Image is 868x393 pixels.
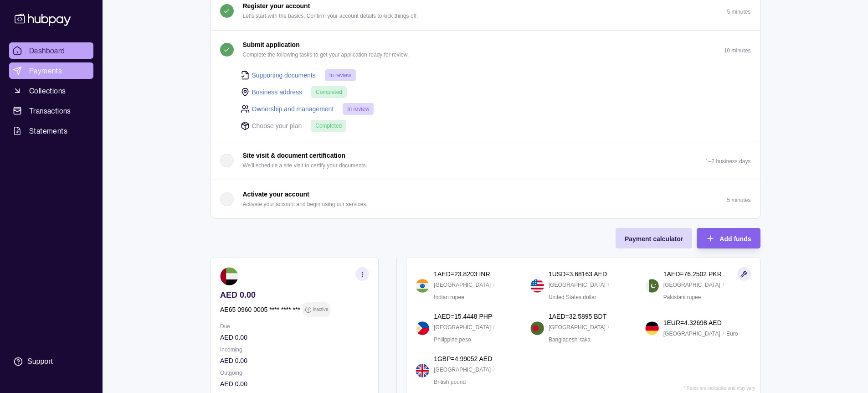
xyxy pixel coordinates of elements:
[220,379,369,389] p: AED 0.00
[625,235,683,243] span: Payment calculator
[416,364,429,377] img: gb
[211,141,760,180] button: Site visit & document certification We'll schedule a site visit to certify your documents.1–2 bus...
[27,357,53,367] div: Support
[549,322,606,332] p: [GEOGRAPHIC_DATA]
[220,290,369,300] p: AED 0.00
[220,345,369,355] p: Incoming
[723,280,724,290] p: /
[434,322,491,332] p: [GEOGRAPHIC_DATA]
[9,62,93,79] a: Payments
[329,72,351,78] span: In review
[252,87,303,97] a: Business address
[705,158,750,165] p: 1–2 business days
[29,105,71,116] span: Transactions
[9,103,93,119] a: Transactions
[243,50,409,60] p: Complete the following tasks to get your application ready for review.
[683,386,755,391] p: * Rates are indicative and may vary
[663,269,722,279] p: 1 AED = 76.2502 PKR
[252,70,316,80] a: Supporting documents
[220,321,369,331] p: Due
[211,69,760,141] div: Submit application Complete the following tasks to get your application ready for review.10 minutes
[724,47,751,54] p: 10 minutes
[493,280,494,290] p: /
[719,235,751,243] span: Add funds
[243,160,368,171] p: We'll schedule a site visit to certify your documents.
[434,365,491,375] p: [GEOGRAPHIC_DATA]
[616,228,692,248] button: Payment calculator
[9,42,93,59] a: Dashboard
[243,189,309,199] p: Activate your account
[493,322,494,332] p: /
[315,123,342,129] span: Completed
[29,45,65,56] span: Dashboard
[608,322,609,332] p: /
[530,279,544,293] img: us
[29,65,62,76] span: Payments
[549,335,591,345] p: Bangladeshi taka
[608,280,609,290] p: /
[663,280,720,290] p: [GEOGRAPHIC_DATA]
[697,228,760,248] button: Add funds
[663,329,720,339] p: [GEOGRAPHIC_DATA]
[530,321,544,335] img: bd
[549,269,607,279] p: 1 USD = 3.68163 AED
[243,1,310,11] p: Register your account
[220,267,238,285] img: ae
[727,9,750,15] p: 5 minutes
[434,377,466,387] p: British pound
[727,197,750,203] p: 5 minutes
[434,354,492,364] p: 1 GBP = 4.99052 AED
[243,11,418,21] p: Let's start with the basics. Confirm your account details to kick things off.
[549,292,596,302] p: United States dollar
[252,104,334,114] a: Ownership and management
[316,89,342,95] span: Completed
[645,321,659,335] img: de
[220,368,369,378] p: Outgoing
[434,292,464,302] p: Indian rupee
[434,335,471,345] p: Philippine peso
[9,123,93,139] a: Statements
[347,106,369,112] span: In review
[29,125,67,136] span: Statements
[434,311,492,321] p: 1 AED = 15.4448 PHP
[220,356,369,366] p: AED 0.00
[243,150,346,160] p: Site visit & document certification
[211,180,760,218] button: Activate your account Activate your account and begin using our services.5 minutes
[416,321,429,335] img: ph
[723,329,724,339] p: /
[434,280,491,290] p: [GEOGRAPHIC_DATA]
[663,318,722,328] p: 1 EUR = 4.32698 AED
[252,121,302,131] p: Choose your plan
[243,199,368,209] p: Activate your account and begin using our services.
[645,279,659,293] img: pk
[549,311,606,321] p: 1 AED = 32.5895 BDT
[9,352,93,371] a: Support
[726,329,738,339] p: Euro
[416,279,429,293] img: in
[663,292,701,302] p: Pakistani rupee
[493,365,494,375] p: /
[29,85,66,96] span: Collections
[549,280,606,290] p: [GEOGRAPHIC_DATA]
[434,269,490,279] p: 1 AED = 23.8203 INR
[312,305,328,315] p: Inactive
[211,31,760,69] button: Submit application Complete the following tasks to get your application ready for review.10 minutes
[9,83,93,99] a: Collections
[220,332,369,342] p: AED 0.00
[243,40,300,50] p: Submit application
